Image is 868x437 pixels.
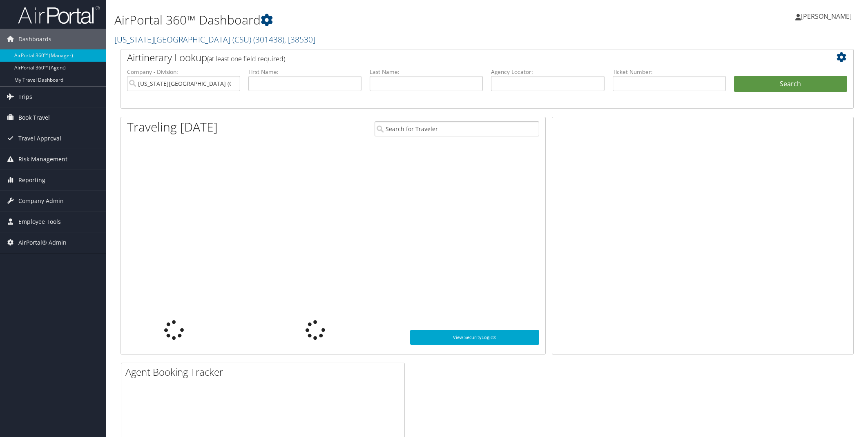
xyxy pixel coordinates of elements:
span: Travel Approval [18,128,61,149]
label: Ticket Number: [613,68,726,76]
h1: AirPortal 360™ Dashboard [114,11,611,29]
span: (at least one field required) [207,54,285,63]
button: Search [734,76,847,92]
label: First Name: [248,68,361,76]
span: Trips [18,87,32,107]
span: Reporting [18,170,45,190]
span: Dashboards [18,29,51,49]
h2: Agent Booking Tracker [125,365,404,379]
span: , [ 38530 ] [284,34,315,45]
span: Risk Management [18,149,67,169]
span: AirPortal® Admin [18,232,67,253]
label: Last Name: [370,68,483,76]
label: Agency Locator: [491,68,604,76]
span: Book Travel [18,107,50,128]
span: Employee Tools [18,212,61,232]
label: Company - Division: [127,68,240,76]
a: [US_STATE][GEOGRAPHIC_DATA] (CSU) [114,34,315,45]
a: View SecurityLogic® [410,330,539,345]
span: ( 301438 ) [253,34,284,45]
span: [PERSON_NAME] [801,12,852,21]
h2: Airtinerary Lookup [127,51,786,65]
span: Company Admin [18,191,64,211]
img: airportal-logo.png [18,5,100,25]
h1: Traveling [DATE] [127,118,218,136]
input: Search for Traveler [375,121,539,136]
a: [PERSON_NAME] [795,4,860,29]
